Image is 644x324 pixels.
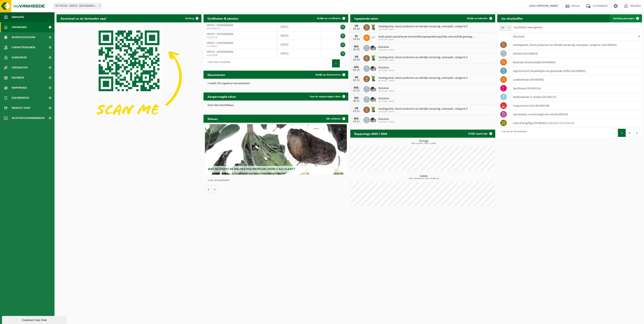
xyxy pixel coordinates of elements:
td: spuitbussen (04-000114) [510,84,642,93]
div: MA [352,66,360,69]
img: WB-0140-HPE-GN-50 [370,75,377,82]
strong: [PERSON_NAME] [538,4,558,7]
span: 10-747103 - VENTO - OUDENAARDE [53,3,102,9]
span: 10 [499,25,512,31]
span: Voedingsafval, bevat producten van dierlijke oorsprong, onverpakt, categorie 3 [378,25,468,28]
span: VENTO - OUDENAARDE [207,42,233,45]
span: 2024: 108,380 m3 - 2025: 55,980 m3 [352,178,495,180]
td: voedingsafval, bevat producten van dierlijke oorsprong, onverpakt, categorie 3 (04-000024) [510,41,642,49]
span: Restafval [378,118,394,121]
td: [DATE] [278,49,321,58]
td: batterijen (huishoudelijk) (04-000063) [510,58,642,67]
td: [DATE] [278,40,321,49]
span: Multi plastics (pmd/harde kunststoffen/spanbanden/eps/folie naturel/folie gemeng... [378,35,474,39]
img: LP-SK-00500-LPE-16 [370,34,377,41]
div: 10-10 [352,28,360,30]
img: WB-5000-GAL-GY-01 [370,65,377,72]
h2: Uw afvalstoffen [497,14,527,22]
td: opruimafval, verontreinigd met olie (04-000153) [510,110,642,119]
span: Restafval [378,87,394,90]
span: Bekijk uw certificaten [317,17,341,20]
button: 1 [332,59,340,67]
span: 10-747103 - VENTO [378,100,394,103]
span: Gebruikers [12,52,27,63]
div: MA [352,86,360,89]
div: VR [352,24,360,28]
div: VR [352,107,360,110]
span: 10-747103 - VENTO [378,121,394,123]
td: [DATE] [278,31,321,40]
span: Voedingsafval, bevat producten van dierlijke oorsprong, onverpakt, categorie 3 [378,56,468,59]
h2: Nieuws [203,115,222,123]
a: Toon de aangevraagde taken [306,92,348,101]
h2: Download nu de Vanheede+ app! [57,14,110,22]
span: Rapportage [12,83,27,93]
a: Ophaling aanvragen [610,14,642,22]
button: Previous [326,59,332,67]
span: Restafval [378,66,394,69]
h3: Kubiek [352,175,495,180]
span: 10-747103 - VENTO [378,80,468,82]
img: Download de VHEPlus App [57,22,201,131]
span: Bekijk uw documenten [316,73,341,76]
img: WB-0140-HPE-GN-50 [370,24,377,30]
a: Alle artikelen [323,115,348,123]
div: 17-11 [352,89,360,92]
div: 21-11 [352,110,360,113]
div: 14-10 [352,38,360,41]
span: VLA610088 [207,54,275,57]
span: Afvalstof [513,35,524,38]
span: Acceptatievoorwaarden [12,113,44,123]
span: VLA902148 [207,36,275,39]
span: Kalender [12,73,24,83]
td: kwikhoudende TL-lampen (04-000117) [510,93,642,101]
div: 20-11 [352,100,360,103]
div: MA [352,117,360,120]
span: Bekijk uw kalender [467,17,488,20]
h3: Tonnage [352,140,495,145]
div: 03-11 [352,69,360,72]
span: 10-747103 - VENTO [378,39,474,41]
button: Previous [611,129,618,137]
div: 07-11 [352,79,360,82]
span: 10-747103 - VENTO [378,49,394,51]
button: Next [634,129,640,137]
h2: Aangevraagde taken [203,92,240,100]
h2: Certificaten & attesten [203,14,242,22]
span: VENTO - OUDENAARDE [207,24,233,27]
td: hoogcalorisch afval (04-000149) [510,101,642,110]
img: WB-5000-GAL-GY-01 [370,116,377,123]
div: VR [352,55,360,59]
span: 10 [499,25,511,31]
div: VR [352,76,360,79]
span: Contactpersonen [12,42,35,52]
td: restafval (04-000029) [510,49,642,58]
span: Navigatie [12,12,24,22]
label: resultaten weergeven [514,26,542,29]
span: 10-747103 - VENTO [378,28,468,31]
td: [DATE] [278,22,321,31]
div: 1 tot 10 van 18 resultaten [499,128,527,137]
a: Wat betekent de nieuwe RED-richtlijn voor u als klant? [205,124,347,175]
span: 10-747103 - VENTO [378,69,394,72]
span: VENTO - OUDENAARDE [207,33,233,36]
span: Product Shop [12,103,30,113]
div: DI [352,35,360,38]
span: RED25000125 [207,27,275,30]
button: Vorige [206,185,212,193]
span: Bedrijfsgegevens [12,32,35,42]
div: 24-10 [352,59,360,61]
div: MA [352,45,360,48]
span: 10-747103 - VENTO - OUDENAARDE [53,3,102,9]
span: Wat betekent de nieuwe RED-richtlijn voor u als klant? [208,168,295,171]
i: lasrollen met kwikzout [549,122,574,125]
span: Dashboard [12,22,27,32]
h2: Ingeplande taken [350,14,382,22]
img: WB-5000-GAL-GY-01 [370,44,377,51]
button: Volgende [212,185,218,193]
span: Voedingsafval, bevat producten van dierlijke oorsprong, onverpakt, categorie 3 [378,77,468,80]
a: Bekijk uw documenten [312,71,348,79]
img: WB-0140-HPE-GN-50 [370,55,377,61]
span: VENTO - OUDENAARDE [207,50,233,53]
